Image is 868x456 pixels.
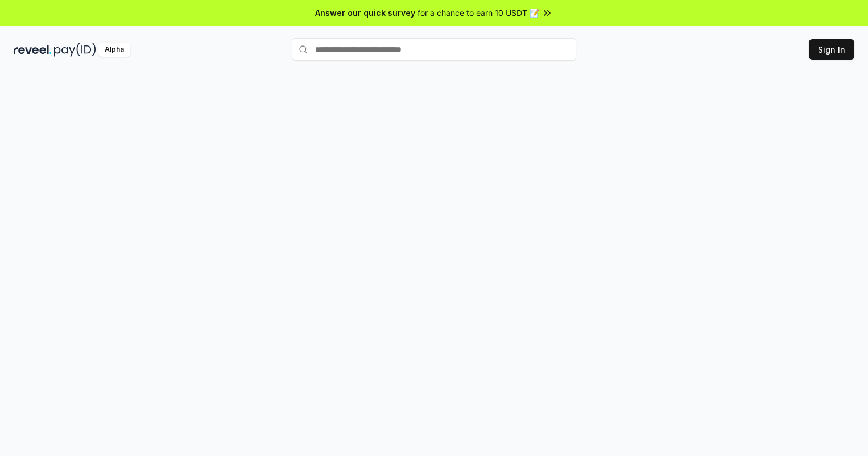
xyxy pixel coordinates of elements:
span: Answer our quick survey [315,7,415,19]
span: for a chance to earn 10 USDT 📝 [418,7,539,19]
img: reveel_dark [14,43,52,57]
img: pay_id [54,43,96,57]
div: Alpha [98,43,130,57]
button: Sign In [809,39,854,60]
